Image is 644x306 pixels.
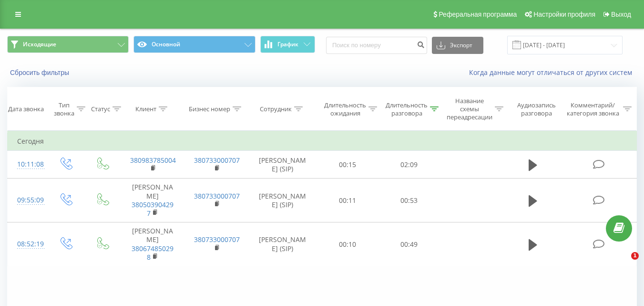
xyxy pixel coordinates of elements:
button: Исходящие [7,36,129,53]
a: 380503904297 [132,200,174,218]
td: 02:09 [378,151,440,179]
div: Аудиозапись разговора [512,101,561,117]
td: Сегодня [8,132,637,151]
iframe: Intercom live chat [612,252,634,275]
div: Дата звонка [8,105,44,113]
div: Длительность ожидания [324,101,366,117]
div: Комментарий/категория звонка [565,101,621,117]
input: Поиск по номеру [326,37,427,54]
div: Тип звонка [54,101,74,117]
span: Реферальная программа [439,11,517,18]
button: Экспорт [432,37,483,54]
td: 00:10 [317,222,378,266]
div: 10:11:08 [17,155,37,174]
div: Название схемы переадресации [447,97,492,121]
td: 00:53 [378,179,440,222]
a: Когда данные могут отличаться от других систем [469,68,637,77]
div: Длительность разговора [386,101,428,117]
button: Сбросить фильтры [7,68,74,77]
div: Статус [91,105,110,113]
td: [PERSON_NAME] (SIP) [248,179,317,222]
td: 00:49 [378,222,440,266]
div: Бизнес номер [189,105,230,113]
span: График [277,41,298,48]
td: 00:15 [317,151,378,179]
button: График [260,36,315,53]
td: [PERSON_NAME] (SIP) [248,222,317,266]
a: 380733000707 [194,191,240,200]
td: [PERSON_NAME] [121,179,184,222]
span: Выход [611,11,631,18]
span: 1 [631,252,639,260]
div: Сотрудник [260,105,292,113]
button: Основной [133,36,255,53]
div: Клиент [135,105,156,113]
td: 00:11 [317,179,378,222]
div: 09:55:09 [17,191,37,210]
span: Исходящие [23,41,56,48]
a: 380983785004 [130,156,176,165]
a: 380733000707 [194,156,240,165]
a: 380674850298 [132,244,174,262]
td: [PERSON_NAME] (SIP) [248,151,317,179]
span: Настройки профиля [533,11,595,18]
a: 380733000707 [194,235,240,244]
td: [PERSON_NAME] [121,222,184,266]
div: 08:52:19 [17,235,37,253]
